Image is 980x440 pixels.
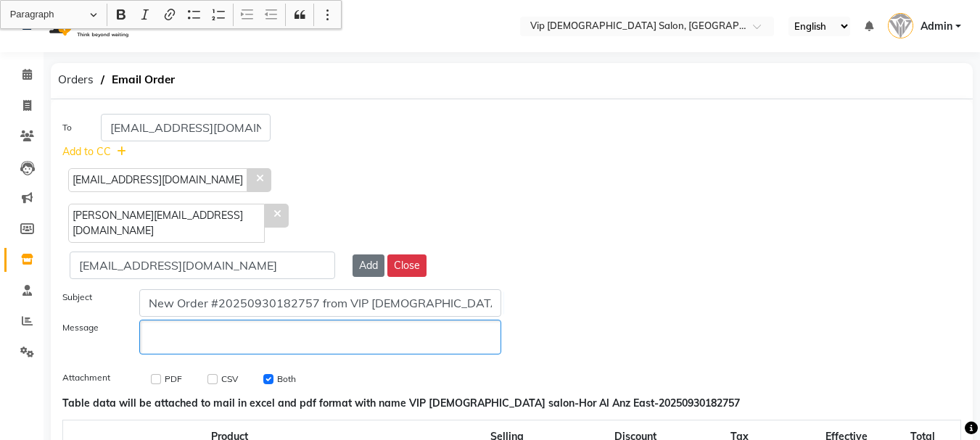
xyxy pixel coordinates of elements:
div: Editor toolbar [1,1,341,28]
label: To [62,121,72,134]
label: Both [277,373,296,386]
label: PDF [165,373,182,386]
label: Message [62,321,99,334]
label: Attachment [62,371,110,384]
span: [PERSON_NAME][EMAIL_ADDRESS][DOMAIN_NAME] [68,204,265,243]
span: [EMAIL_ADDRESS][DOMAIN_NAME] [68,168,247,192]
input: example@email.com [70,252,335,279]
label: CSV [221,373,238,386]
button: Close [387,254,427,277]
div: Rich Text Editor, main [139,320,501,354]
span: Orders [51,67,101,93]
button: Add [353,254,384,277]
span: Add to CC [62,144,111,159]
span: Paragraph [10,6,86,23]
span: Table data will be attached to mail in excel and pdf format with name VIP [DEMOGRAPHIC_DATA] salo... [62,396,961,411]
span: Email Order [104,67,182,93]
span: Admin [921,19,952,34]
img: Admin [888,13,913,38]
label: Subject [62,291,92,304]
button: Paragraph [4,4,104,26]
